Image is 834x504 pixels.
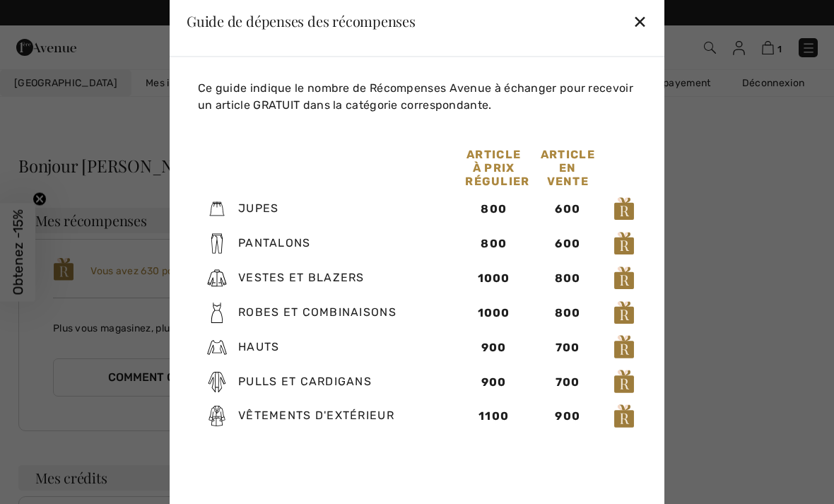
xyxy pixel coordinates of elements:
div: 900 [465,339,522,356]
div: 800 [465,235,522,252]
img: loyalty_logo_r.svg [613,334,635,360]
img: loyalty_logo_r.svg [613,369,635,394]
div: ✕ [633,6,647,36]
div: 700 [539,373,597,390]
div: Guide de dépenses des récompenses [187,14,416,28]
span: Hauts [238,339,279,353]
span: Pantalons [238,236,311,250]
div: Article à prix régulier [457,147,531,187]
div: 800 [539,304,597,321]
img: loyalty_logo_r.svg [613,197,635,222]
img: loyalty_logo_r.svg [613,230,635,256]
div: 1000 [465,304,522,321]
div: 600 [539,201,597,218]
div: 1000 [465,269,522,286]
p: Ce guide indique le nombre de Récompenses Avenue à échanger pour recevoir un article GRATUIT dans... [198,79,642,113]
span: Vêtements d'extérieur [238,409,394,422]
img: loyalty_logo_r.svg [613,265,635,291]
span: Robes et combinaisons [238,305,397,318]
div: 600 [539,235,597,252]
div: 1100 [465,408,522,425]
span: Jupes [238,201,278,215]
span: Pulls et cardigans [238,374,372,387]
div: 900 [539,408,597,425]
span: Vestes et blazers [238,271,365,284]
div: Article en vente [531,147,605,187]
img: loyalty_logo_r.svg [613,300,635,325]
img: loyalty_logo_r.svg [613,404,635,429]
div: 700 [539,339,597,356]
div: 800 [539,269,597,286]
div: 900 [465,373,522,390]
div: 800 [465,201,522,218]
